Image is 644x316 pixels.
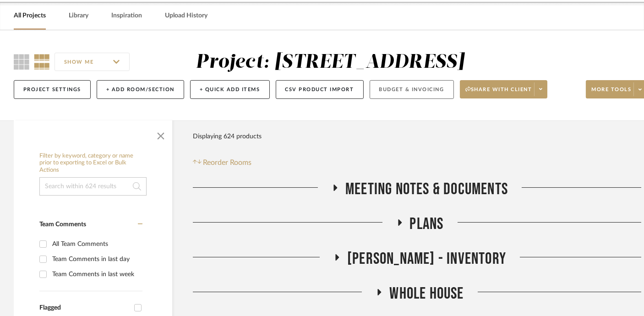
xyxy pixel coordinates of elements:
[345,180,508,199] span: Meeting notes & Documents
[410,214,444,234] span: Plans
[52,252,140,267] div: Team Comments in last day
[389,284,464,304] span: Whole House
[347,249,506,269] span: [PERSON_NAME] - Inventory
[14,80,91,99] button: Project Settings
[196,53,465,72] div: Project: [STREET_ADDRESS]
[460,80,548,98] button: Share with client
[152,125,170,143] button: Close
[276,80,364,99] button: CSV Product Import
[52,267,140,282] div: Team Comments in last week
[190,80,270,99] button: + Quick Add Items
[97,80,184,99] button: + Add Room/Section
[14,10,46,22] a: All Projects
[465,86,532,100] span: Share with client
[39,221,86,228] span: Team Comments
[52,237,140,251] div: All Team Comments
[591,86,631,100] span: More tools
[39,153,147,174] h6: Filter by keyword, category or name prior to exporting to Excel or Bulk Actions
[203,157,252,168] span: Reorder Rooms
[193,127,262,146] div: Displaying 624 products
[370,80,454,99] button: Budget & Invoicing
[111,10,142,22] a: Inspiration
[39,177,147,196] input: Search within 624 results
[69,10,88,22] a: Library
[193,157,252,168] button: Reorder Rooms
[39,304,130,312] div: Flagged
[165,10,207,22] a: Upload History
